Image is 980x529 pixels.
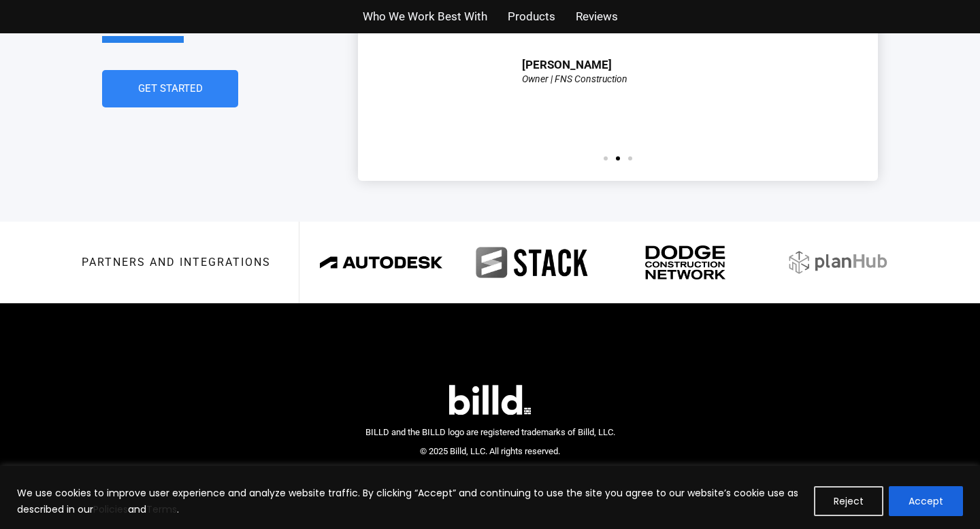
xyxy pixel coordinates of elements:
[365,427,615,457] span: BILLD and the BILLD logo are registered trademarks of Billd, LLC. © 2025 Billd, LLC. All rights r...
[616,156,620,160] span: Go to slide 2
[82,257,271,268] h3: Partners and integrations
[576,7,618,27] a: Reviews
[522,59,612,71] div: [PERSON_NAME]
[508,7,555,27] a: Products
[814,486,883,516] button: Reject
[146,502,177,516] a: Terms
[138,84,203,94] span: Get Started
[102,70,238,107] a: Get Started
[522,74,627,84] div: Owner | FNS Construction
[889,486,963,516] button: Accept
[363,7,487,27] a: Who We Work Best With
[93,502,128,516] a: Policies
[17,485,804,517] p: We use cookies to improve user experience and analyze website traffic. By clicking “Accept” and c...
[628,156,632,160] span: Go to slide 3
[604,156,608,160] span: Go to slide 1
